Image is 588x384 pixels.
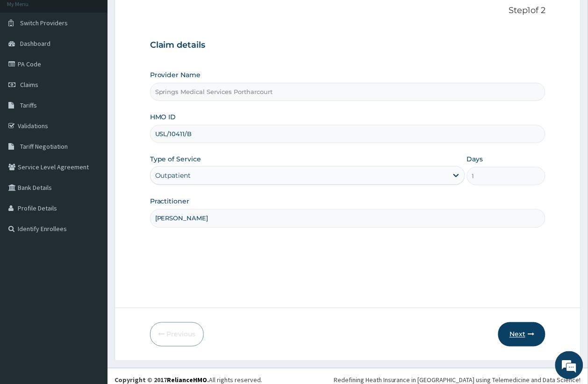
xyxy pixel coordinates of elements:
[20,19,68,27] span: Switch Providers
[20,80,38,89] span: Claims
[150,6,546,16] p: Step 1 of 2
[20,39,50,48] span: Dashboard
[498,322,545,347] button: Next
[150,196,190,206] label: Practitioner
[20,101,37,109] span: Tariffs
[20,142,68,151] span: Tariff Negotiation
[150,209,546,227] input: Enter Name
[467,154,483,164] label: Days
[150,322,204,347] button: Previous
[150,154,201,164] label: Type of Service
[150,112,176,122] label: HMO ID
[150,70,201,80] label: Provider Name
[150,40,546,51] h3: Claim details
[155,171,191,180] div: Outpatient
[150,125,546,143] input: Enter HMO ID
